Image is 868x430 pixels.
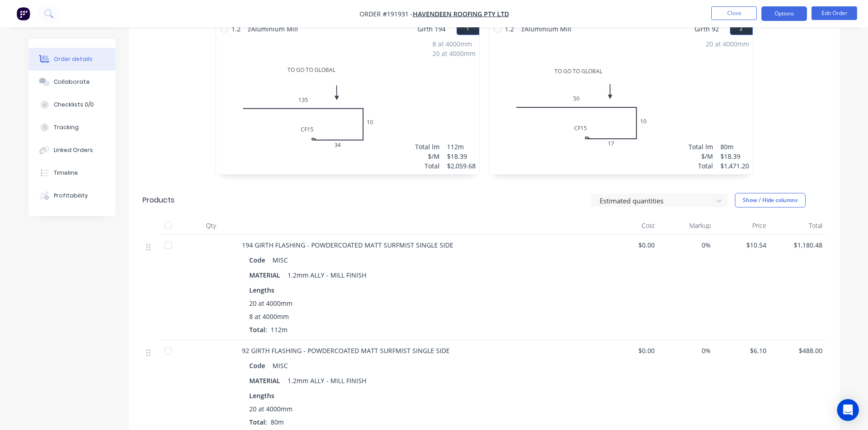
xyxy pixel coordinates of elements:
[415,142,440,152] div: Total lm
[54,55,92,63] div: Order details
[447,142,476,152] div: 112m
[417,22,446,35] span: Girth 194
[718,346,767,355] span: $6.10
[16,7,30,20] img: Factory
[29,116,115,139] button: Tracking
[720,142,749,152] div: 80m
[267,325,291,334] span: 112m
[812,6,857,20] button: Edit Order
[447,152,476,161] div: $18.39
[688,161,713,171] div: Total
[706,39,749,49] div: 20 at 4000mm
[29,48,115,71] button: Order details
[54,146,93,154] div: Linked Orders
[501,22,518,35] span: 1.2
[244,22,302,35] span: zAluminium Mill
[714,217,770,235] div: Price
[54,123,79,132] div: Tracking
[837,399,859,421] div: Open Intercom Messenger
[770,217,826,235] div: Total
[606,240,655,250] span: $0.00
[720,152,749,161] div: $18.39
[603,217,659,235] div: Cost
[228,22,244,35] span: 1.2
[662,240,711,250] span: 0%
[688,152,713,161] div: $/M
[54,78,90,86] div: Collaborate
[249,253,269,267] div: Code
[662,346,711,355] span: 0%
[284,268,370,282] div: 1.2mm ALLY - MILL FINISH
[249,359,269,372] div: Code
[457,22,479,35] button: 1
[518,22,575,35] span: zAluminium Mill
[720,161,749,171] div: $1,471.20
[249,298,293,308] span: 20 at 4000mm
[216,35,479,174] div: TO GO TO GLOBAL13510CF15348 at 4000mm20 at 4000mmTotal lm$/MTotal112m$18.39$2,059.68
[658,217,714,235] div: Markup
[267,418,288,426] span: 80m
[29,93,115,116] button: Checklists 0/0
[269,359,292,372] div: MISC
[432,49,476,58] div: 20 at 4000mm
[242,241,453,249] span: 194 GIRTH FLASHING - POWDERCOATED MATT SURFMIST SINGLE SIDE
[730,22,753,35] button: 2
[360,10,413,18] span: Order #191931 -
[718,240,767,250] span: $10.54
[413,10,509,18] a: Havendeen Roofing Pty Ltd
[774,346,822,355] span: $488.00
[735,193,806,207] button: Show / Hide columns
[249,325,267,334] span: Total:
[284,374,370,387] div: 1.2mm ALLY - MILL FINISH
[29,71,115,93] button: Collaborate
[249,268,284,282] div: MATERIAL
[29,162,115,184] button: Timeline
[415,161,440,171] div: Total
[29,139,115,162] button: Linked Orders
[489,35,753,174] div: TO GO TO GLOBAL5010CF151720 at 4000mmTotal lm$/MTotal80m$18.39$1,471.20
[249,312,289,321] span: 8 at 4000mm
[249,285,274,295] span: Lengths
[54,169,78,177] div: Timeline
[249,391,274,400] span: Lengths
[269,253,292,267] div: MISC
[249,374,284,387] div: MATERIAL
[54,101,94,109] div: Checklists 0/0
[761,6,807,21] button: Options
[774,240,822,250] span: $1,180.48
[54,192,88,200] div: Profitability
[447,161,476,171] div: $2,059.68
[606,346,655,355] span: $0.00
[29,184,115,207] button: Profitability
[249,418,267,426] span: Total:
[184,217,238,235] div: Qty
[688,142,713,152] div: Total lm
[432,39,476,49] div: 8 at 4000mm
[249,404,293,414] span: 20 at 4000mm
[415,152,440,161] div: $/M
[694,22,719,35] span: Girth 92
[711,6,757,20] button: Close
[143,195,175,206] div: Products
[242,346,450,355] span: 92 GIRTH FLASHING - POWDERCOATED MATT SURFMIST SINGLE SIDE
